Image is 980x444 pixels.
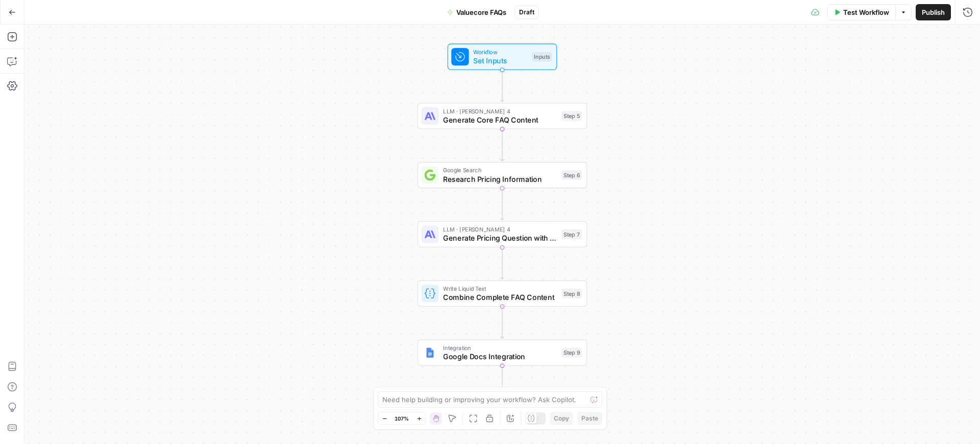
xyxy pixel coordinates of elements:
[443,173,557,184] span: Research Pricing Information
[456,7,506,17] span: Valuecore FAQs
[443,166,557,174] span: Google Search
[501,129,504,161] g: Edge from step_5 to step_6
[577,412,602,425] button: Paste
[561,347,582,357] div: Step 9
[443,232,557,243] span: Generate Pricing Question with Citations
[581,414,598,423] span: Paste
[418,162,587,188] div: Google SearchResearch Pricing InformationStep 6
[501,247,504,279] g: Edge from step_7 to step_8
[561,289,582,298] div: Step 8
[418,103,587,129] div: LLM · [PERSON_NAME] 4Generate Core FAQ ContentStep 5
[418,339,587,365] div: IntegrationGoogle Docs IntegrationStep 9
[443,292,557,302] span: Combine Complete FAQ Content
[441,4,512,20] button: Valuecore FAQs
[501,70,504,102] g: Edge from start to step_5
[561,170,582,180] div: Step 6
[443,107,557,115] span: LLM · [PERSON_NAME] 4
[827,4,896,20] button: Test Workflow
[443,343,557,352] span: Integration
[550,412,573,425] button: Copy
[443,114,557,125] span: Generate Core FAQ Content
[473,55,527,66] span: Set Inputs
[561,229,582,239] div: Step 7
[554,414,569,423] span: Copy
[418,221,587,247] div: LLM · [PERSON_NAME] 4Generate Pricing Question with CitationsStep 7
[501,307,504,338] g: Edge from step_8 to step_9
[425,347,435,358] img: Instagram%20post%20-%201%201.png
[532,52,552,61] div: Inputs
[443,351,557,362] span: Google Docs Integration
[501,188,504,220] g: Edge from step_6 to step_7
[843,7,889,17] span: Test Workflow
[473,48,527,56] span: Workflow
[519,8,534,17] span: Draft
[395,414,409,423] span: 107%
[916,4,951,20] button: Publish
[501,366,504,398] g: Edge from step_9 to end
[561,111,582,121] div: Step 5
[922,7,945,17] span: Publish
[443,284,557,293] span: Write Liquid Text
[418,43,587,69] div: WorkflowSet InputsInputs
[443,225,557,233] span: LLM · [PERSON_NAME] 4
[418,281,587,307] div: Write Liquid TextCombine Complete FAQ ContentStep 8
